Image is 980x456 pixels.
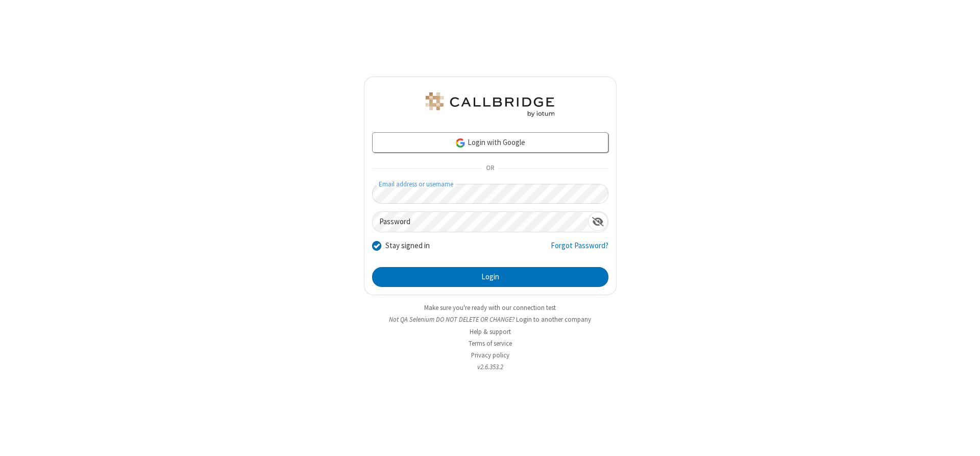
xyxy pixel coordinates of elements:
[516,315,591,324] button: Login to another company
[551,240,608,259] a: Forgot Password?
[424,303,556,312] a: Make sure you're ready with our connection test
[469,339,512,348] a: Terms of service
[954,429,972,449] iframe: Chat
[470,327,511,336] a: Help & support
[364,362,617,372] li: v2.6.353.2
[424,92,556,117] img: QA Selenium DO NOT DELETE OR CHANGE
[372,184,608,204] input: Email address or username
[482,161,498,176] span: OR
[372,132,608,153] a: Login with Google
[372,267,608,287] button: Login
[471,351,509,359] a: Privacy policy
[364,315,617,324] li: Not QA Selenium DO NOT DELETE OR CHANGE?
[588,212,608,231] div: Show password
[455,137,466,149] img: google-icon.png
[385,240,430,252] label: Stay signed in
[373,212,588,232] input: Password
